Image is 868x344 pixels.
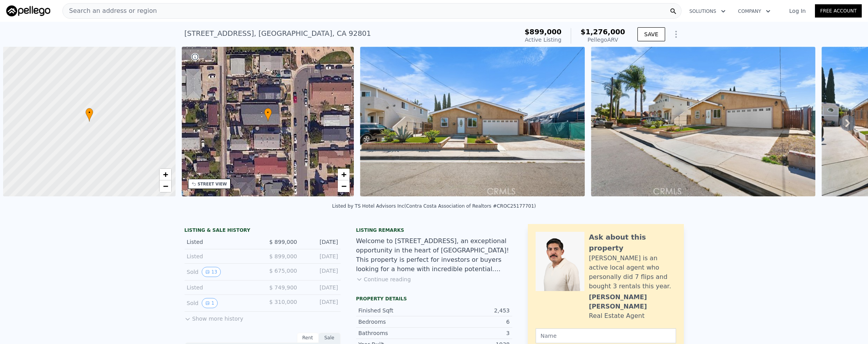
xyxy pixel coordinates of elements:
[815,4,862,18] a: Free Account
[202,298,218,308] button: View historical data
[202,267,221,277] button: View historical data
[187,252,256,260] div: Listed
[668,26,684,42] button: Show Options
[264,109,272,116] span: •
[589,232,676,254] div: Ask about this property
[356,236,512,274] div: Welcome to [STREET_ADDRESS], an exceptional opportunity in the heart of [GEOGRAPHIC_DATA]! This p...
[304,238,338,246] div: [DATE]
[360,47,585,196] img: Sale: 167394585 Parcel: 63376948
[536,328,676,343] input: Name
[319,333,341,343] div: Sale
[359,318,434,326] div: Bedrooms
[269,253,297,259] span: $ 899,000
[269,299,297,305] span: $ 310,000
[269,268,297,274] span: $ 675,000
[780,7,815,15] a: Log In
[356,296,512,302] div: Property details
[185,312,243,323] button: Show more history
[304,252,338,260] div: [DATE]
[683,4,732,18] button: Solutions
[525,37,561,43] span: Active Listing
[163,169,168,179] span: +
[359,307,434,314] div: Finished Sqft
[589,293,676,311] div: [PERSON_NAME] [PERSON_NAME]
[304,267,338,277] div: [DATE]
[589,311,645,321] div: Real Estate Agent
[185,28,371,39] div: [STREET_ADDRESS] , [GEOGRAPHIC_DATA] , CA 92801
[187,238,256,246] div: Listed
[341,169,346,179] span: +
[589,254,676,291] div: [PERSON_NAME] is an active local agent who personally did 7 flips and bought 3 rentals this year.
[85,109,93,116] span: •
[269,239,297,245] span: $ 899,000
[269,284,297,291] span: $ 749,900
[63,6,157,16] span: Search an address or region
[163,181,168,191] span: −
[580,28,625,36] span: $1,276,000
[591,47,816,196] img: Sale: 167394585 Parcel: 63376948
[264,108,272,122] div: •
[637,27,665,41] button: SAVE
[434,329,510,337] div: 3
[359,329,434,337] div: Bathrooms
[304,284,338,291] div: [DATE]
[198,181,227,187] div: STREET VIEW
[187,298,256,308] div: Sold
[185,227,341,235] div: LISTING & SALE HISTORY
[187,267,256,277] div: Sold
[732,4,777,18] button: Company
[356,275,411,283] button: Continue reading
[434,318,510,326] div: 6
[338,180,350,192] a: Zoom out
[160,169,171,180] a: Zoom in
[525,28,562,36] span: $899,000
[187,284,256,291] div: Listed
[160,180,171,192] a: Zoom out
[338,169,350,180] a: Zoom in
[85,108,93,122] div: •
[297,333,319,343] div: Rent
[332,203,536,209] div: Listed by TS Hotel Advisors Inc (Contra Costa Association of Realtors #CROC25177701)
[580,36,625,44] div: Pellego ARV
[341,181,346,191] span: −
[434,307,510,314] div: 2,453
[6,5,50,16] img: Pellego
[356,227,512,233] div: Listing remarks
[304,298,338,308] div: [DATE]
